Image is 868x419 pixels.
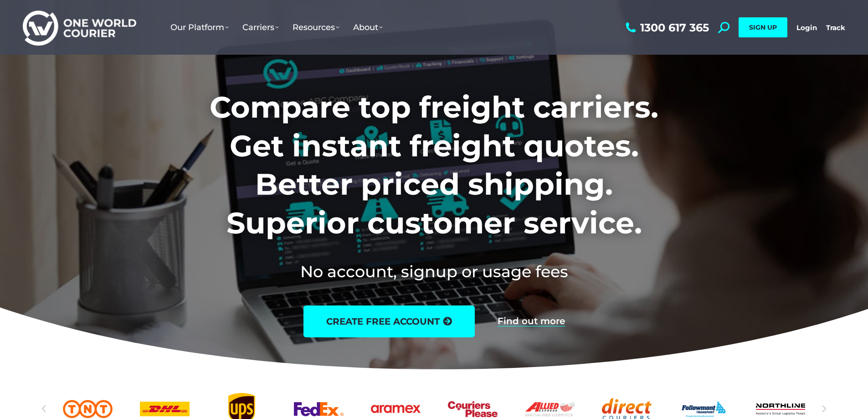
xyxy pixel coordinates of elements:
a: create free account [303,305,475,337]
span: Our Platform [170,22,229,32]
a: 1300 617 365 [623,22,709,33]
h1: Compare top freight carriers. Get instant freight quotes. Better priced shipping. Superior custom... [149,88,719,242]
a: Track [826,23,845,32]
span: About [353,22,383,32]
a: Our Platform [164,13,236,41]
a: SIGN UP [739,17,787,37]
img: One World Courier [23,9,136,46]
span: SIGN UP [749,23,777,31]
a: About [346,13,390,41]
h2: No account, signup or usage fees [149,260,719,283]
span: Resources [293,22,339,32]
a: Resources [286,13,346,41]
a: Find out more [498,316,565,326]
a: Login [796,23,817,32]
a: Carriers [236,13,286,41]
span: Carriers [242,22,279,32]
